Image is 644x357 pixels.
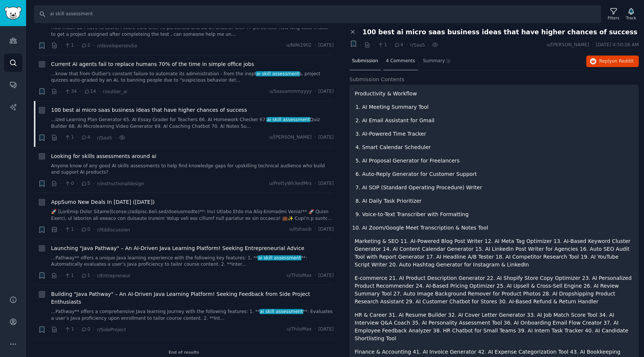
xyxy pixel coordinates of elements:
[81,42,90,49] span: 2
[410,42,425,48] span: r/SaaS
[314,88,316,95] span: ·
[64,226,74,233] span: 1
[81,134,90,141] span: 4
[314,326,316,333] span: ·
[60,42,62,50] span: ·
[269,180,312,187] span: u/PrettyWickedMrs
[318,88,334,95] span: [DATE]
[64,134,74,141] span: 1
[286,42,312,49] span: u/NiNi2902
[586,56,639,67] button: Replyon Reddit
[97,273,130,278] span: r/Entrepreneur
[93,42,94,50] span: ·
[355,311,634,342] p: HR & Career 31. AI Resume Builder 32. AI Cover Letter Generator 33. AI Job Match Score Tool 34. A...
[97,135,112,140] span: r/SaaS
[362,117,634,124] p: AI Email Assistant for Gmail
[64,180,74,187] span: 0
[60,88,62,95] span: ·
[355,274,634,306] p: E-commerce 21. AI Product Description Generator 22. AI Shopify Store Copy Optimizer 23. AI Person...
[318,180,334,187] span: [DATE]
[389,41,391,49] span: ·
[362,130,634,138] p: AI-Powered Time Tracker
[4,7,22,20] img: GummySearch logo
[362,157,634,165] p: AI Proposal Generator for Freelancers
[318,272,334,279] span: [DATE]
[318,226,334,233] span: [DATE]
[259,309,304,314] span: ai skill assessment
[81,272,90,279] span: 1
[314,226,316,233] span: ·
[290,226,312,233] span: u/itshasib
[314,180,316,187] span: ·
[60,226,62,234] span: ·
[93,326,94,334] span: ·
[51,106,247,114] a: 100 best ai micro saas business ideas that have higher chances of success
[352,58,378,64] span: Submission
[608,15,619,20] div: Filters
[596,42,639,48] span: [DATE] 4:50:26 AM
[287,272,312,279] span: u/ThiloMax
[79,88,81,95] span: ·
[386,58,415,64] span: 4 Comments
[60,272,62,279] span: ·
[362,197,634,205] p: AI Daily Task Prioritizer
[362,211,634,218] p: Voice-to-Text Transcriber with Formatting
[362,184,634,192] p: AI SOP (Standard Operating Procedure) Writer
[287,326,312,333] span: u/ThiloMax
[76,226,78,234] span: ·
[51,309,334,322] a: ...Pathway** offers a comprehensive Java learning journey with the following features: 1. **ai sk...
[76,180,78,187] span: ·
[624,6,639,22] button: Track
[362,143,634,151] p: Smart Calendar Scheduler
[76,272,78,279] span: ·
[64,88,77,95] span: 34
[64,42,74,49] span: 1
[81,226,90,233] span: 0
[93,226,94,234] span: ·
[599,58,634,65] span: Reply
[60,134,62,142] span: ·
[363,28,638,36] span: 100 best ai micro saas business ideas that have higher chances of success
[84,88,96,95] span: 14
[51,60,254,68] a: Current AI agents fail to replace humans 70% of the time in simple office jobs
[76,134,78,142] span: ·
[355,90,634,98] p: Productivity & Workflow
[406,41,407,49] span: ·
[103,89,127,94] span: r/outlier_ai
[34,5,601,23] input: Search Keyword
[76,326,78,334] span: ·
[394,42,403,48] span: 4
[64,326,74,333] span: 1
[314,134,316,141] span: ·
[314,42,316,49] span: ·
[355,237,634,269] p: Marketing & SEO 11. AI-Powered Blog Post Writer 12. AI Meta Tag Optimizer 13. AI-Based Keyword Cl...
[93,272,94,279] span: ·
[76,42,78,50] span: ·
[626,15,636,20] div: Track
[266,117,311,122] span: ai skill assessment
[318,42,334,49] span: [DATE]
[51,244,304,252] a: Launching "Java Pathway" – An AI-Driven Java Learning Platform! Seeking Entrepreneurial Advice
[51,209,334,222] a: 🚀 [LorEmip Dolor Sitame](conse://adipisc.6eli.sed/doeiusmodte)**: Inci Utlabo Etdo ma Aliq-Enimad...
[93,134,94,142] span: ·
[362,103,634,111] p: AI Meeting Summary Tool
[51,152,156,160] a: Looking for skills assessments around ai
[51,25,334,38] a: How much do i have to score, i score 93.5 with 79 percentile and 68 on another with 77 percentile...
[51,198,155,206] a: AppSumo New Deals In [DATE] ([DATE])
[97,227,130,233] span: r/ltddiscussion
[318,134,334,141] span: [DATE]
[258,255,302,260] span: ai skill assessment
[592,42,593,48] span: ·
[97,181,144,186] span: r/instructionaldesign
[81,326,90,333] span: 0
[547,42,589,48] span: u/[PERSON_NAME]
[362,224,634,232] p: AI Zoom/Google Meet Transcription & Notes Tool
[81,180,90,187] span: 5
[97,327,126,332] span: r/SideProject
